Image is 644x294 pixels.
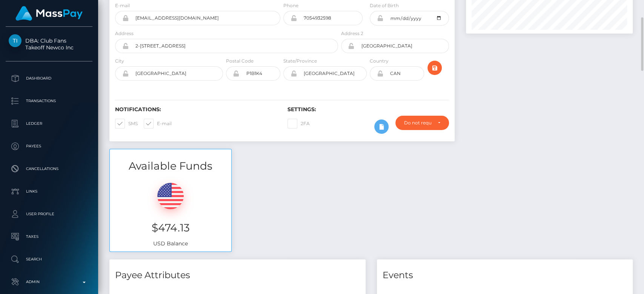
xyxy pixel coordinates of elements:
label: City [115,58,124,64]
label: Address 2 [341,30,363,37]
img: USD.png [157,183,184,209]
img: Takeoff Newco Inc [9,34,22,47]
label: SMS [115,119,138,129]
a: Search [6,250,92,269]
a: Links [6,182,92,201]
label: Date of Birth [370,2,399,9]
label: E-mail [144,119,172,129]
a: Cancellations [6,159,92,178]
label: Postal Code [226,58,254,64]
a: Transactions [6,92,92,110]
img: MassPay Logo [15,6,83,21]
div: USD Balance [110,173,231,251]
h4: Events [383,269,627,282]
span: DBA: Club Fans Takeoff Newco Inc [6,37,92,51]
p: Dashboard [9,73,89,84]
h6: Settings: [287,106,449,113]
label: Country [370,58,389,64]
a: Payees [6,137,92,156]
button: Do not require [395,116,449,130]
label: 2FA [287,119,310,129]
a: Dashboard [6,69,92,88]
div: Do not require [404,120,431,126]
a: Admin [6,273,92,291]
p: Payees [9,141,89,152]
h4: Payee Attributes [115,269,360,282]
p: Ledger [9,118,89,129]
a: Taxes [6,227,92,246]
p: Transactions [9,95,89,107]
label: Phone [283,2,298,9]
label: State/Province [283,58,317,64]
label: E-mail [115,2,130,9]
p: Cancellations [9,163,89,175]
p: Taxes [9,231,89,242]
h6: Notifications: [115,106,276,113]
p: Search [9,254,89,265]
p: Admin [9,276,89,288]
p: User Profile [9,208,89,220]
h3: Available Funds [110,159,231,173]
a: User Profile [6,205,92,224]
p: Links [9,186,89,197]
a: Ledger [6,114,92,133]
h3: $474.13 [115,220,226,235]
label: Address [115,30,134,37]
